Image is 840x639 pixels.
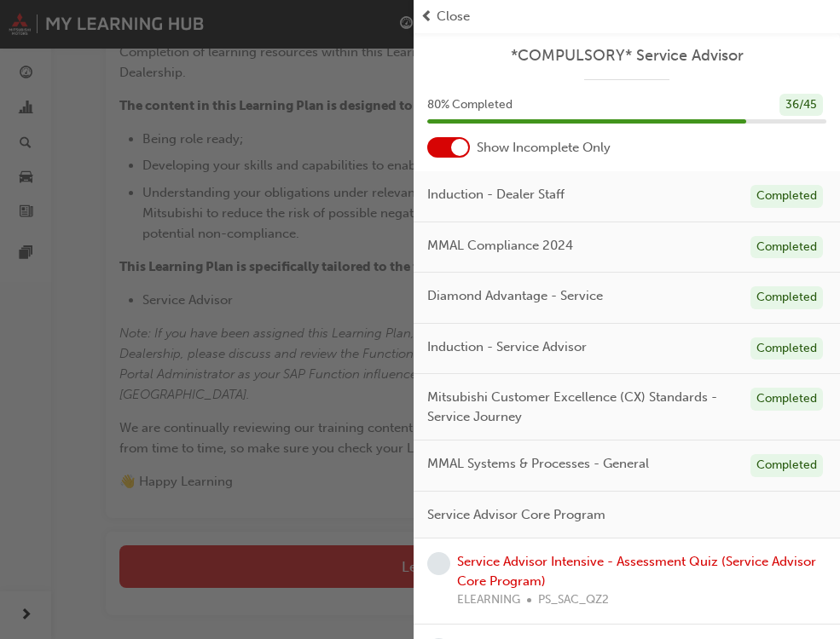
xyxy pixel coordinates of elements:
span: MMAL Compliance 2024 [427,236,573,256]
span: PS_SAC_QZ2 [538,590,609,610]
div: Completed [750,236,823,259]
span: 80 % Completed [427,95,513,115]
button: prev-iconClose [420,7,833,26]
span: Close [437,7,470,26]
span: ELEARNING [457,590,520,610]
div: 36 / 45 [779,94,823,117]
span: Diamond Advantage - Service [427,286,603,306]
span: Show Incomplete Only [477,138,611,158]
span: Induction - Service Advisor [427,337,587,357]
a: *COMPULSORY* Service Advisor [427,46,826,66]
div: Completed [750,337,823,360]
span: Induction - Dealer Staff [427,185,565,204]
div: Completed [750,388,823,411]
span: Service Advisor Core Program [427,505,605,525]
a: Service Advisor Intensive - Assessment Quiz (Service Advisor Core Program) [457,554,816,589]
div: Completed [750,286,823,309]
span: Mitsubishi Customer Excellence (CX) Standards - Service Journey [427,388,737,426]
span: learningRecordVerb_NONE-icon [427,552,450,575]
div: Completed [750,454,823,477]
span: prev-icon [420,7,433,26]
span: MMAL Systems & Processes - General [427,454,649,474]
div: Completed [750,185,823,208]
